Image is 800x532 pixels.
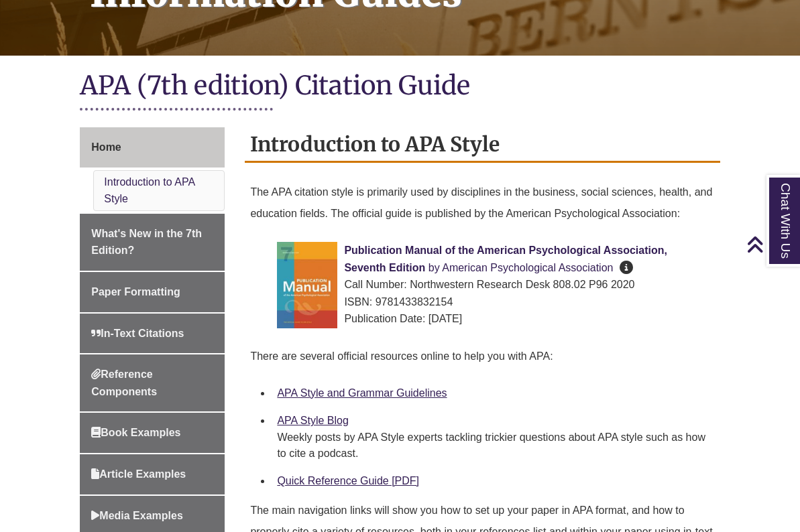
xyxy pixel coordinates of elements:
p: There are several official resources online to help you with APA: [250,340,714,373]
span: Book Examples [91,427,180,438]
a: APA Style Blog [277,415,348,426]
span: What's New in the 7th Edition? [91,228,202,257]
h2: Introduction to APA Style [245,127,720,163]
a: Back to Top [746,235,797,253]
span: American Psychological Association [442,262,613,273]
div: Call Number: Northwestern Research Desk 808.02 P96 2020 [277,276,709,293]
div: Publication Date: [DATE] [277,310,709,328]
a: Introduction to APA Style [104,176,194,205]
a: What's New in the 7th Edition? [80,214,225,271]
span: Article Examples [91,468,186,480]
a: In-Text Citations [80,314,225,354]
a: Quick Reference Guide [PDF] [277,475,419,486]
p: The APA citation style is primarily used by disciplines in the business, social sciences, health,... [250,176,714,230]
span: Home [91,141,121,153]
span: Media Examples [91,510,183,521]
span: In-Text Citations [91,328,184,339]
span: Publication Manual of the American Psychological Association, Seventh Edition [344,245,667,273]
a: Paper Formatting [80,272,225,312]
h1: APA (7th edition) Citation Guide [80,69,720,105]
div: ISBN: 9781433832154 [277,293,709,311]
span: Reference Components [91,369,157,397]
a: Home [80,127,225,168]
a: Article Examples [80,454,225,494]
a: Book Examples [80,413,225,453]
div: Weekly posts by APA Style experts tackling trickier questions about APA style such as how to cite... [277,429,709,462]
a: Publication Manual of the American Psychological Association, Seventh Edition by American Psychol... [344,245,667,273]
a: Reference Components [80,354,225,411]
span: Paper Formatting [91,286,180,297]
a: APA Style and Grammar Guidelines [277,387,447,399]
span: by [428,262,440,273]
